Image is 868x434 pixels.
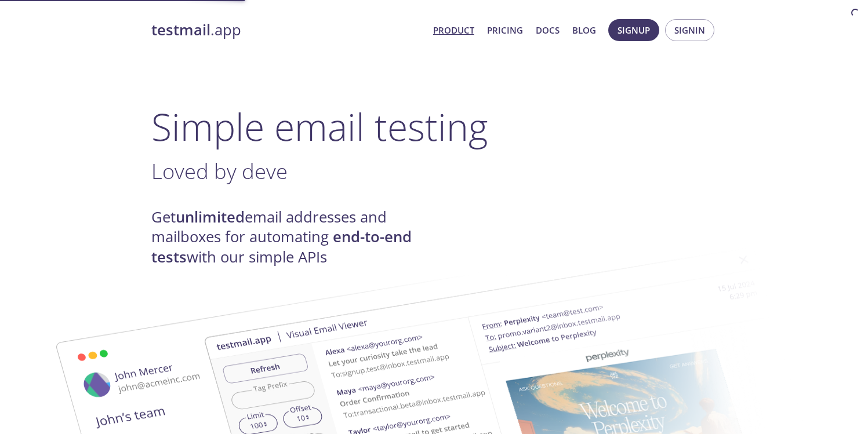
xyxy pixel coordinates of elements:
[665,19,714,41] button: Signin
[151,227,412,267] strong: end-to-end tests
[618,23,650,38] span: Signup
[536,23,560,38] a: Docs
[608,19,659,41] button: Signup
[151,20,424,40] a: testmail.app
[151,156,288,185] span: Loved by deve
[176,207,245,227] strong: unlimited
[151,104,717,149] h1: Simple email testing
[151,20,210,40] strong: testmail
[572,23,596,38] a: Blog
[151,207,434,267] h4: Get email addresses and mailboxes for automating with our simple APIs
[487,23,523,38] a: Pricing
[433,23,474,38] a: Product
[674,23,705,38] span: Signin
